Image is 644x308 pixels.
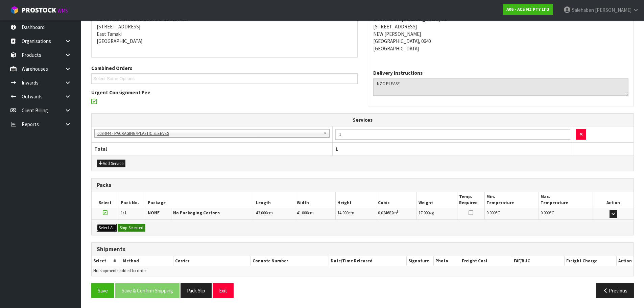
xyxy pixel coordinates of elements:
[97,129,320,138] span: 008-044 - PACKAGING/PLASTIC SLEEVES
[148,210,160,216] strong: NONE
[121,210,126,216] span: 1/1
[108,256,121,266] th: #
[434,256,460,266] th: Photo
[376,192,417,208] th: Cubic
[376,208,417,220] td: m
[595,7,631,13] span: [PERSON_NAME]
[10,6,19,14] img: cube-alt.png
[407,256,434,266] th: Signature
[173,256,251,266] th: Carrier
[213,283,234,298] button: Exit
[91,65,132,72] label: Combined Orders
[457,192,484,208] th: Temp. Required
[119,192,146,208] th: Pack No.
[484,208,539,220] td: ℃
[419,210,430,216] span: 17.000
[539,192,593,208] th: Max. Temperature
[539,208,593,220] td: ℃
[373,69,423,76] label: Delivery Instructions
[329,256,407,266] th: Date/Time Released
[378,210,393,216] span: 0.024682
[596,283,634,298] button: Previous
[254,208,295,220] td: cm
[92,114,634,126] th: Services
[484,192,539,208] th: Min. Temperature
[254,192,295,208] th: Length
[91,283,114,298] button: Save
[57,7,68,14] small: WMS
[92,192,119,208] th: Select
[417,208,457,220] td: kg
[118,224,145,232] button: Ship Selected
[97,182,628,188] h3: Packs
[593,192,634,208] th: Action
[335,192,376,208] th: Height
[512,256,564,266] th: FAF/RUC
[92,143,332,156] th: Total
[506,6,549,12] strong: A06 - ACS NZ PTY LTD
[121,256,173,266] th: Method
[97,224,117,232] button: Select All
[92,266,634,276] td: No shipments added to order.
[297,210,308,216] span: 41.000
[22,6,56,15] span: ProStock
[572,7,594,13] span: Salehaben
[335,146,338,152] span: 1
[486,210,496,216] span: 0.000
[460,256,512,266] th: Freight Cost
[91,89,150,96] label: Urgent Consignment Fee
[97,246,628,253] h3: Shipments
[256,210,267,216] span: 43.000
[97,160,125,168] button: Add Service
[115,283,180,298] button: Save & Confirm Shipping
[503,4,553,15] a: A06 - ACS NZ PTY LTD
[335,208,376,220] td: cm
[373,16,629,52] address: [STREET_ADDRESS] NEW [PERSON_NAME] [GEOGRAPHIC_DATA], 0640 [GEOGRAPHIC_DATA]
[146,192,254,208] th: Package
[541,210,550,216] span: 0.000
[564,256,616,266] th: Freight Charge
[295,208,335,220] td: cm
[295,192,335,208] th: Width
[92,256,108,266] th: Select
[97,16,352,45] address: [STREET_ADDRESS] East Tamaki [GEOGRAPHIC_DATA]
[251,256,329,266] th: Connote Number
[397,209,399,214] sup: 3
[616,256,634,266] th: Action
[337,210,349,216] span: 14.000
[181,283,212,298] button: Pack Slip
[417,192,457,208] th: Weight
[173,210,220,216] strong: No Packaging Cartons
